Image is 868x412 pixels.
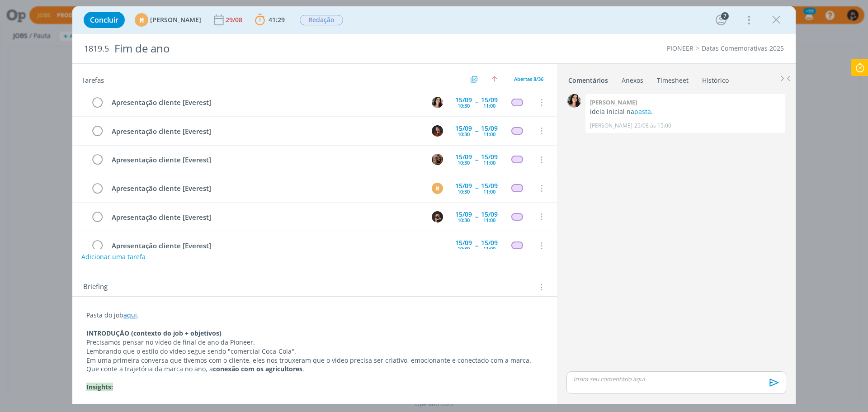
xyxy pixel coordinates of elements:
div: 15/09 [455,125,472,132]
p: Pasta do job . [86,311,543,320]
img: arrow-up.svg [492,76,497,82]
button: Adicionar uma tarefa [81,249,146,265]
div: 10:30 [458,103,470,108]
div: 15/09 [481,125,498,132]
div: 10:30 [458,132,470,137]
button: M[PERSON_NAME] [135,13,201,27]
img: T [432,97,443,108]
span: 25/08 às 15:00 [634,122,671,130]
span: Redação [300,15,343,25]
div: 15/09 [481,154,498,160]
strong: conexão com os agricultores [213,365,302,373]
p: Em uma primeira conversa que tivemos com o cliente, eles nos trouxeram que o vídeo precisa ser cr... [86,356,543,365]
div: 15/09 [455,154,472,160]
div: 10:30 [458,218,470,223]
div: M [135,13,148,27]
a: Histórico [702,72,729,85]
div: 15/09 [455,97,472,103]
a: Timesheet [656,72,689,85]
img: M [432,125,443,137]
p: Precisamos pensar no vídeo de final de ano da Pioneer. [86,338,543,347]
div: 15/09 [481,211,498,218]
div: Apresentação cliente [Everest] [108,240,423,251]
div: Fim de ano [111,38,489,60]
div: 10:30 [458,189,470,194]
img: D [432,211,443,223]
button: T [430,95,444,109]
span: [PERSON_NAME] [150,17,201,23]
button: A [430,153,444,166]
div: 10:30 [458,246,470,251]
span: Briefing [83,281,108,293]
div: 15/09 [481,183,498,189]
span: -- [475,185,478,191]
span: 41:29 [269,15,285,24]
button: M [430,124,444,137]
div: 10:30 [458,160,470,165]
b: [PERSON_NAME] [590,98,637,106]
p: ideia inicial na . [590,107,781,116]
div: 11:00 [483,246,495,251]
div: Apresentação cliente [Everest] [108,97,423,108]
span: -- [475,128,478,134]
div: 15/09 [455,240,472,246]
div: Anexos [622,76,643,85]
a: aqui [123,311,137,319]
span: -- [475,156,478,163]
strong: Insights: [86,383,113,391]
span: Abertas 8/36 [514,76,543,82]
button: M [430,181,444,195]
span: Concluir [90,16,118,24]
button: Redação [299,14,344,26]
p: Lembrando que o estilo do vídeo segue sendo "comercial Coca-Cola". [86,347,543,356]
span: Tarefas [81,74,104,85]
img: T [567,94,581,108]
div: Apresentação cliente [Everest] [108,183,423,194]
a: PIONEER [667,44,693,52]
div: 11:00 [483,103,495,108]
span: 1819.5 [84,44,109,54]
span: -- [475,242,478,249]
div: 15/09 [481,97,498,103]
img: A [432,154,443,165]
a: Comentários [568,72,609,85]
div: 15/09 [455,183,472,189]
button: Concluir [84,12,125,28]
div: Apresentação cliente [Everest] [108,212,423,223]
div: 11:00 [483,218,495,223]
div: M [432,183,443,194]
button: 7 [714,13,728,27]
div: 11:00 [483,132,495,137]
div: 29/08 [226,17,244,23]
div: Apresentação cliente [Everest] [108,154,423,166]
a: Datas Comemorativas 2025 [702,44,784,52]
div: 7 [721,12,729,20]
button: D [430,210,444,223]
a: pasta [634,107,651,116]
div: dialog [72,6,796,404]
strong: INTRODUÇÃO (contexto do job + objetivos) [86,329,222,337]
p: Que conte a trajetória da marca no ano, a . [86,365,543,374]
span: -- [475,213,478,220]
div: 15/09 [481,240,498,246]
div: 11:00 [483,160,495,165]
span: -- [475,99,478,105]
div: Apresentação cliente [Everest] [108,126,423,137]
div: 15/09 [455,211,472,218]
button: 41:29 [253,13,287,27]
div: 11:00 [483,189,495,194]
p: [PERSON_NAME] [590,122,632,130]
